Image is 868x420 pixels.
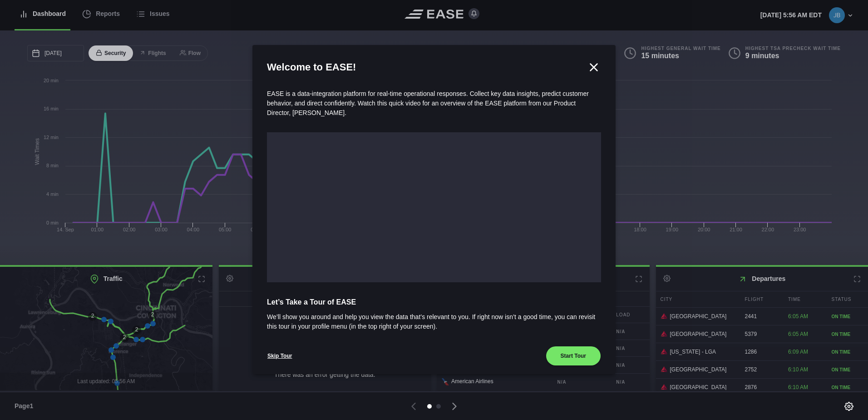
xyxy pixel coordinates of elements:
[15,401,37,411] span: Page 1
[267,297,601,308] span: Let’s Take a Tour of EASE
[267,132,601,282] iframe: onboarding
[267,60,587,75] h2: Welcome to EASE!
[546,346,601,366] button: Start Tour
[267,346,292,366] button: Skip Tour
[267,312,601,331] span: We’ll show you around and help you view the data that’s relevant to you. If right now isn’t a goo...
[267,90,589,116] span: EASE is a data-integration platform for real-time operational responses. Collect key data insight...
